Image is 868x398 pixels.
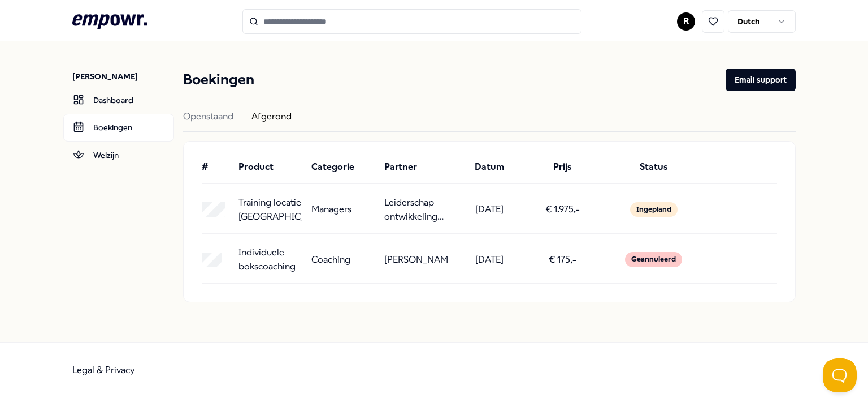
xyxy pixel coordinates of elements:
[384,195,448,224] p: Leiderschap ontwikkeling en persoonlijke effectiviteit (deel 1); is wat ik doe effectief?
[625,252,682,267] div: Geannuleerd
[823,358,857,392] iframe: Help Scout Beacon - Open
[604,160,704,174] div: Status
[677,12,695,31] button: R
[238,195,302,224] p: Training locatie [GEOGRAPHIC_DATA]/[GEOGRAPHIC_DATA]
[251,109,292,131] div: Afgerond
[311,160,375,174] div: Categorie
[726,69,796,91] button: Email support
[238,160,302,174] div: Product
[183,109,233,131] div: Openstaand
[72,365,135,375] a: Legal & Privacy
[545,202,580,217] p: € 1.975,-
[531,160,594,174] div: Prijs
[475,202,504,217] p: [DATE]
[238,245,302,274] p: Individuele bokscoaching
[202,160,229,174] div: #
[311,253,350,267] p: Coaching
[384,253,448,267] p: [PERSON_NAME]
[630,202,678,217] div: Ingepland
[63,114,174,141] a: Boekingen
[457,160,521,174] div: Datum
[63,87,174,114] a: Dashboard
[72,71,174,82] p: [PERSON_NAME]
[183,69,254,91] h1: Boekingen
[549,253,576,267] p: € 175,-
[475,253,504,267] p: [DATE]
[384,160,448,174] div: Partner
[242,9,581,34] input: Search for products, categories or subcategories
[63,142,174,169] a: Welzijn
[311,202,351,217] p: Managers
